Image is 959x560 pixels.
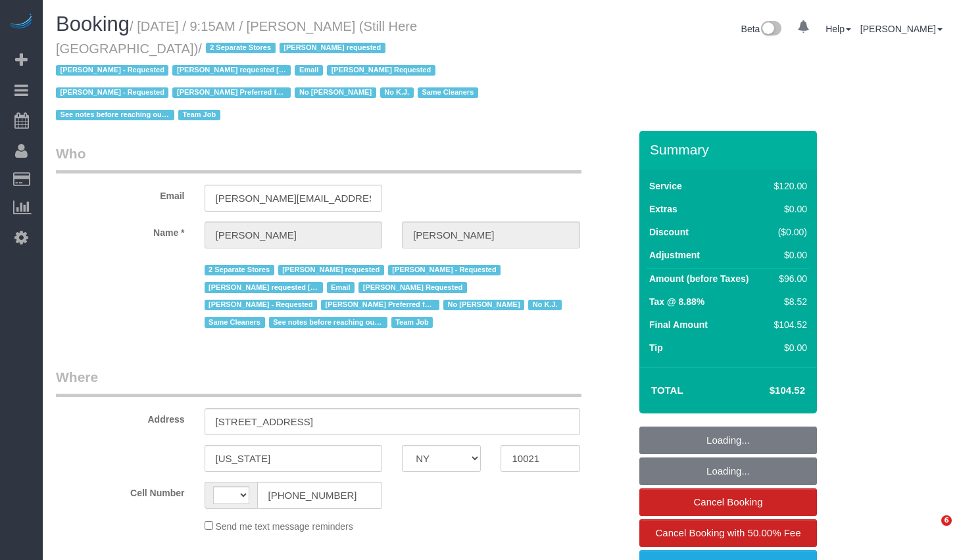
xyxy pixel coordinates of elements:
[358,282,467,292] span: [PERSON_NAME] Requested
[649,318,708,331] label: Final Amount
[178,110,220,120] span: Team Job
[257,482,383,509] input: Cell Number
[825,24,851,34] a: Help
[295,87,376,98] span: No [PERSON_NAME]
[501,445,579,472] input: Zip Code
[649,341,663,354] label: Tip
[295,65,323,76] span: Email
[651,385,683,396] strong: Total
[769,225,807,239] div: ($0.00)
[56,12,130,35] span: Booking
[215,521,353,532] span: Send me text message reminders
[278,265,384,275] span: [PERSON_NAME] requested
[639,519,817,547] a: Cancel Booking with 50.00% Fee
[656,527,801,538] span: Cancel Booking with 50.00% Fee
[769,179,807,193] div: $120.00
[327,282,355,292] span: Email
[649,272,749,285] label: Amount (before Taxes)
[650,142,810,157] h3: Summary
[769,202,807,216] div: $0.00
[205,265,274,275] span: 2 Separate Stores
[769,295,807,308] div: $8.52
[391,317,433,327] span: Team Job
[206,43,276,53] span: 2 Separate Stores
[56,144,581,174] legend: Who
[46,482,195,500] label: Cell Number
[730,385,805,396] h4: $104.52
[46,408,195,426] label: Address
[46,185,195,202] label: Email
[56,367,581,397] legend: Where
[649,202,677,216] label: Extras
[528,300,562,310] span: No K.J.
[941,515,952,526] span: 6
[205,185,383,212] input: Email
[388,265,501,275] span: [PERSON_NAME] - Requested
[649,295,704,308] label: Tax @ 8.88%
[269,317,387,327] span: See notes before reaching out to customer
[649,225,689,239] label: Discount
[769,341,807,354] div: $0.00
[205,222,383,248] input: First Name
[172,65,291,76] span: [PERSON_NAME] requested [STREET_ADDRESS]
[769,272,807,285] div: $96.00
[8,13,34,32] img: Automaid Logo
[443,300,524,310] span: No [PERSON_NAME]
[172,87,291,98] span: [PERSON_NAME] Preferred for [STREET_ADDRESS][PERSON_NAME]
[56,41,482,123] span: /
[860,24,943,34] a: [PERSON_NAME]
[280,43,385,53] span: [PERSON_NAME] requested
[639,488,817,516] a: Cancel Booking
[327,65,435,76] span: [PERSON_NAME] Requested
[205,317,265,327] span: Same Cleaners
[205,300,317,310] span: [PERSON_NAME] - Requested
[760,21,781,38] img: New interface
[56,87,168,98] span: [PERSON_NAME] - Requested
[649,179,682,193] label: Service
[914,515,946,547] iframe: Intercom live chat
[418,87,478,98] span: Same Cleaners
[56,65,168,76] span: [PERSON_NAME] - Requested
[741,24,782,34] a: Beta
[380,87,414,98] span: No K.J.
[769,248,807,262] div: $0.00
[769,318,807,331] div: $104.52
[649,248,700,262] label: Adjustment
[402,222,580,248] input: Last Name
[205,282,323,292] span: [PERSON_NAME] requested [STREET_ADDRESS]
[205,445,383,472] input: City
[56,19,482,123] small: / [DATE] / 9:15AM / [PERSON_NAME] (Still Here [GEOGRAPHIC_DATA])
[46,222,195,239] label: Name *
[321,300,439,310] span: [PERSON_NAME] Preferred for [STREET_ADDRESS][PERSON_NAME]
[56,110,174,120] span: See notes before reaching out to customer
